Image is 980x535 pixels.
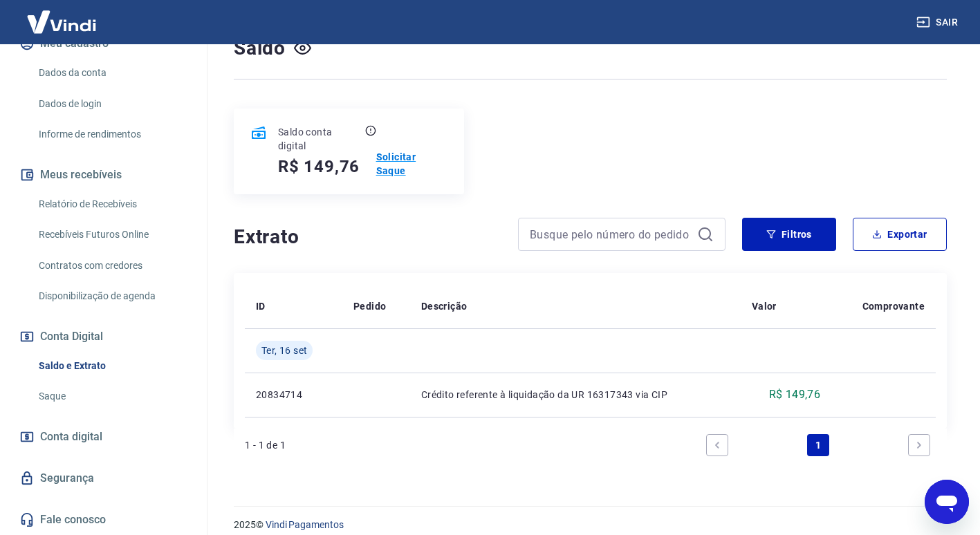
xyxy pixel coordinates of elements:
[40,427,102,447] span: Conta digital
[742,218,836,251] button: Filtros
[17,321,190,352] button: Conta Digital
[17,422,190,452] a: Conta digital
[33,252,190,280] a: Contratos com credores
[17,505,190,535] a: Fale conosco
[33,59,190,87] a: Dados da conta
[706,434,728,456] a: Previous page
[33,190,190,218] a: Relatório de Recebíveis
[17,1,107,43] img: Vindi
[862,299,925,313] p: Comprovante
[421,299,468,313] p: Descrição
[421,388,730,402] p: Crédito referente à liquidação da UR 16317343 via CIP
[925,480,969,524] iframe: Botão para abrir a janela de mensagens
[234,518,947,532] p: 2025 ©
[33,120,190,149] a: Informe de rendimentos
[376,150,447,178] a: Solicitar Saque
[908,434,930,456] a: Next page
[17,463,190,494] a: Segurança
[245,438,286,452] p: 1 - 1 de 1
[752,299,777,313] p: Valor
[701,429,936,462] ul: Pagination
[256,388,331,402] p: 20834714
[278,156,360,178] h5: R$ 149,76
[261,344,307,357] span: Ter, 16 set
[234,35,286,62] h4: Saldo
[914,10,963,35] button: Sair
[33,220,190,249] a: Recebíveis Futuros Online
[17,160,190,190] button: Meus recebíveis
[353,299,386,313] p: Pedido
[853,218,947,251] button: Exportar
[33,282,190,310] a: Disponibilização de agenda
[278,125,362,153] p: Saldo conta digital
[33,90,190,118] a: Dados de login
[769,386,821,403] p: R$ 149,76
[256,299,266,313] p: ID
[33,352,190,380] a: Saldo e Extrato
[266,519,344,530] a: Vindi Pagamentos
[807,434,829,456] a: Page 1 is your current page
[234,223,501,251] h4: Extrato
[33,382,190,411] a: Saque
[530,224,692,245] input: Busque pelo número do pedido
